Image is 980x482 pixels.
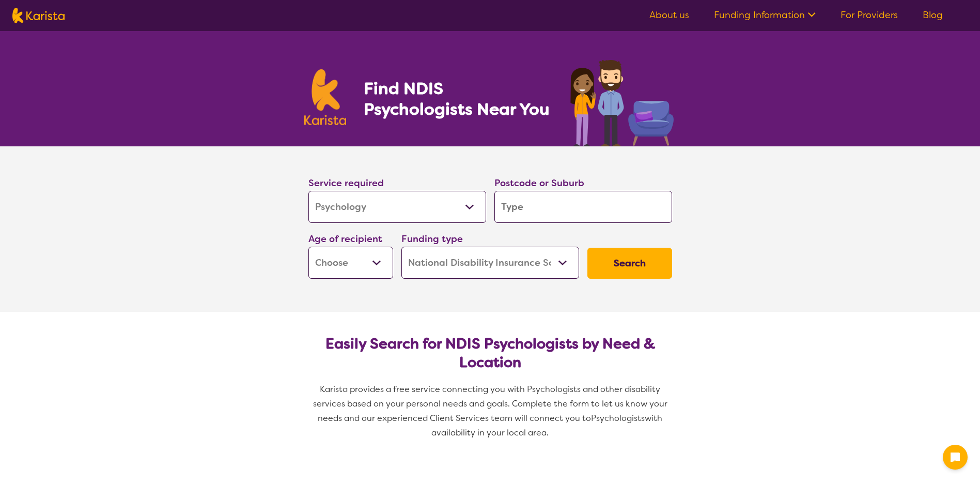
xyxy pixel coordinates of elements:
label: Postcode or Suburb [494,177,584,189]
h1: Find NDIS Psychologists Near You [364,78,555,119]
a: Funding Information [714,9,816,21]
input: Type [494,191,672,223]
img: Karista logo [304,69,347,125]
a: About us [649,9,689,21]
h2: Easily Search for NDIS Psychologists by Need & Location [317,335,664,372]
a: For Providers [841,9,898,21]
span: Psychologists [591,413,645,424]
img: psychology [567,56,676,146]
button: Search [587,248,672,279]
img: Karista logo [12,8,65,23]
label: Age of recipient [308,233,382,245]
a: Blog [923,9,943,21]
label: Funding type [401,233,463,245]
span: Karista provides a free service connecting you with Psychologists and other disability services b... [313,384,670,424]
label: Service required [308,177,384,189]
